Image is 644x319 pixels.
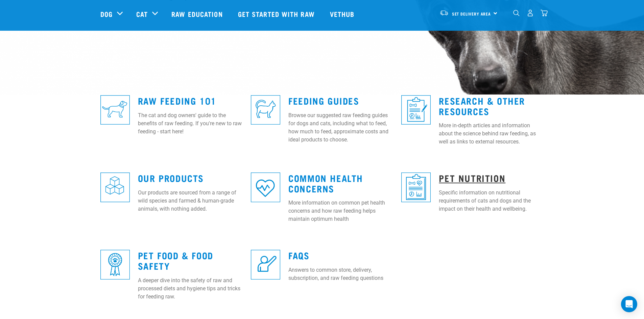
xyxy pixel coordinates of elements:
a: Pet Food & Food Safety [138,252,213,268]
p: Specific information on nutritional requirements of cats and dogs and the impact on their health ... [439,189,544,213]
img: re-icons-heart-sq-blue.png [251,172,280,202]
a: Our Products [138,175,204,180]
a: Vethub [323,0,363,27]
img: re-icons-healthcheck1-sq-blue.png [401,95,431,125]
img: home-icon-1@2x.png [513,10,520,16]
img: re-icons-faq-sq-blue.png [251,250,280,279]
img: re-icons-cat2-sq-blue.png [251,95,280,125]
p: The cat and dog owners' guide to the benefits of raw feeding. If you're new to raw feeding - star... [138,111,243,136]
p: Our products are sourced from a range of wild species and farmed & human-grade animals, with noth... [138,189,243,213]
p: Browse our suggested raw feeding guides for dogs and cats, including what to feed, how much to fe... [288,111,393,144]
a: Dog [100,9,113,19]
img: van-moving.png [439,10,449,16]
img: user.png [527,9,534,17]
p: More information on common pet health concerns and how raw feeding helps maintain optimum health [288,199,393,223]
a: Raw Feeding 101 [138,98,216,103]
span: Set Delivery Area [452,12,491,15]
img: home-icon@2x.png [541,9,548,17]
a: Feeding Guides [288,98,359,103]
img: re-icons-healthcheck3-sq-blue.png [401,172,431,202]
a: Raw Education [165,0,231,27]
a: Research & Other Resources [439,98,525,113]
div: Open Intercom Messenger [621,296,637,312]
img: re-icons-dog3-sq-blue.png [100,95,130,125]
p: A deeper dive into the safety of raw and processed diets and hygiene tips and tricks for feeding ... [138,276,243,301]
a: Common Health Concerns [288,175,363,191]
a: Pet Nutrition [439,175,505,180]
a: FAQs [288,252,309,258]
img: re-icons-cubes2-sq-blue.png [100,172,130,202]
p: Answers to common store, delivery, subscription, and raw feeding questions [288,266,393,282]
img: re-icons-rosette-sq-blue.png [100,250,130,279]
a: Cat [136,9,148,19]
a: Get started with Raw [231,0,323,27]
p: More in-depth articles and information about the science behind raw feeding, as well as links to ... [439,122,544,146]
